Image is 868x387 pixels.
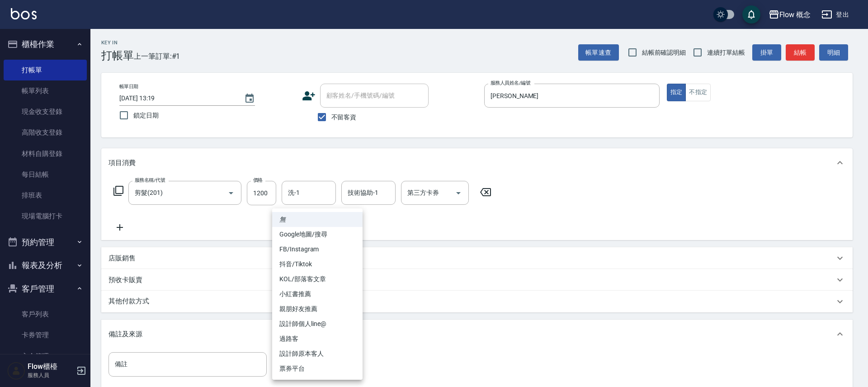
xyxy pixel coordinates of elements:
[272,272,363,287] li: KOL/部落客文章
[272,346,363,361] li: 設計師原本客人
[272,257,363,272] li: 抖音/Tiktok
[272,287,363,302] li: 小紅書推薦
[272,227,363,242] li: Google地圖/搜尋
[272,316,363,331] li: 設計師個人line@
[272,242,363,257] li: FB/Instagram
[272,361,363,376] li: 票券平台
[272,302,363,316] li: 親朋好友推薦
[279,215,286,224] em: 無
[272,331,363,346] li: 過路客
